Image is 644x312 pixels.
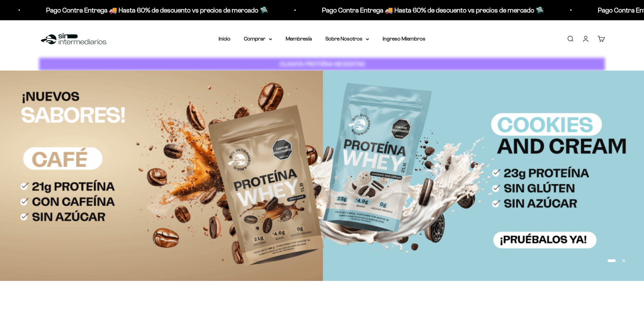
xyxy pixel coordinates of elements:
[325,34,369,43] summary: Sobre Nosotros
[219,36,230,42] a: Inicio
[286,36,312,42] a: Membresía
[383,36,425,42] a: Ingreso Miembros
[280,60,365,68] strong: CUANTA PROTEÍNA NECESITAS
[46,5,268,16] p: Pago Contra Entrega 🚚 Hasta 60% de descuento vs precios de mercado 🛸
[244,34,272,43] summary: Comprar
[322,5,544,16] p: Pago Contra Entrega 🚚 Hasta 60% de descuento vs precios de mercado 🛸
